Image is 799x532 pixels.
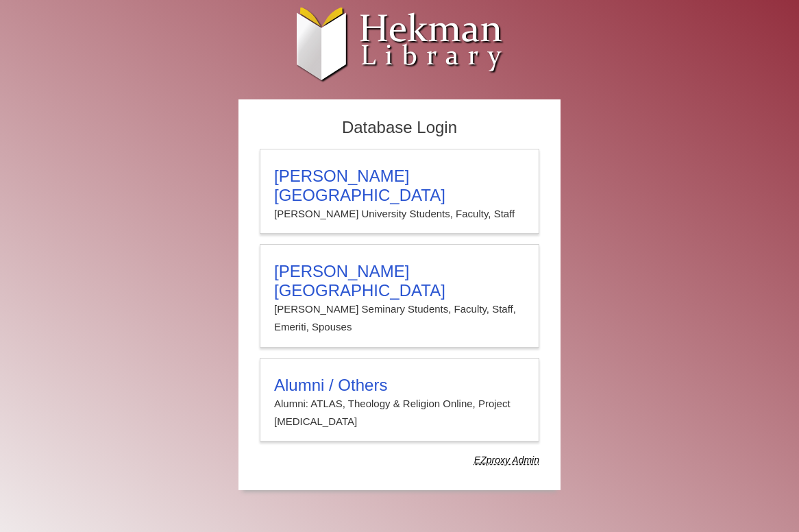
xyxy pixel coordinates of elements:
[253,114,546,142] h2: Database Login
[260,244,539,348] a: [PERSON_NAME][GEOGRAPHIC_DATA][PERSON_NAME] Seminary Students, Faculty, Staff, Emeriti, Spouses
[274,395,525,431] p: Alumni: ATLAS, Theology & Religion Online, Project [MEDICAL_DATA]
[274,376,525,431] summary: Alumni / OthersAlumni: ATLAS, Theology & Religion Online, Project [MEDICAL_DATA]
[260,149,539,234] a: [PERSON_NAME][GEOGRAPHIC_DATA][PERSON_NAME] University Students, Faculty, Staff
[274,300,525,337] p: [PERSON_NAME] Seminary Students, Faculty, Staff, Emeriti, Spouses
[274,376,525,395] h3: Alumni / Others
[474,455,539,465] dfn: Use Alumni login
[274,262,525,300] h3: [PERSON_NAME][GEOGRAPHIC_DATA]
[274,205,525,223] p: [PERSON_NAME] University Students, Faculty, Staff
[274,167,525,205] h3: [PERSON_NAME][GEOGRAPHIC_DATA]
